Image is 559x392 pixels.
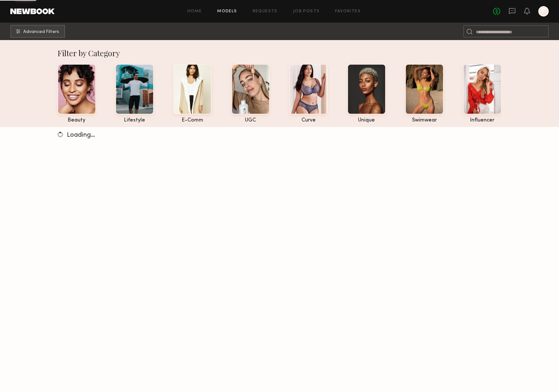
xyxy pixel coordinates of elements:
[293,9,320,14] a: Job Posts
[231,118,270,123] div: UGC
[58,48,502,58] div: Filter by Category
[347,118,386,123] div: unique
[538,6,549,16] a: F
[405,118,444,123] div: swimwear
[23,30,59,34] span: Advanced Filters
[187,9,202,14] a: Home
[67,132,95,138] span: Loading…
[173,118,212,123] div: e-comm
[253,9,278,14] a: Requests
[217,9,237,14] a: Models
[115,118,154,123] div: lifestyle
[58,118,96,123] div: beauty
[463,118,501,123] div: influencer
[335,9,361,14] a: Favorites
[289,118,328,123] div: curve
[10,25,65,38] button: Advanced Filters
